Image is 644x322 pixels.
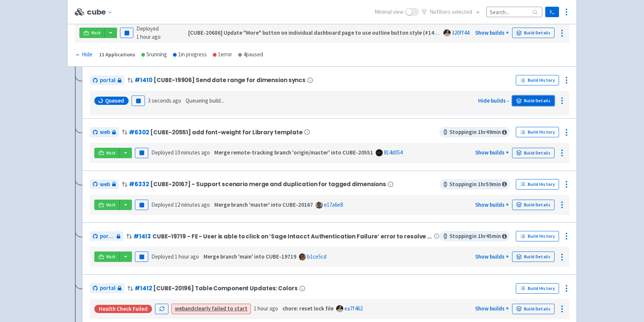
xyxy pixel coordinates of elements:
a: b1ce5cd [307,253,326,260]
strong: Merge branch 'main' into CUBE-19719 [203,253,296,260]
a: Build Details [512,96,555,106]
span: [CUBE-20196] Table Component Updates: Colors [153,285,297,291]
span: portal [100,232,114,241]
span: Queueing build... [186,97,224,105]
span: Stopping in 1 hr 49 min [439,127,510,137]
div: 1 in progress [173,50,207,59]
strong: chore: reset lock file [282,305,334,312]
a: Hide builds - [478,97,509,104]
span: selected [452,8,472,15]
a: Show builds + [475,201,509,208]
span: Visit [91,30,101,36]
span: Minimal view [375,8,404,16]
a: Terminal [545,7,559,17]
time: 1 hour ago [254,305,278,312]
a: web [90,127,119,137]
div: Hide [75,50,92,59]
input: Search... [486,7,542,17]
a: Visit [94,251,120,262]
time: 10 minutes ago [175,149,210,156]
span: Deployed [151,149,210,156]
a: #1410 [135,76,152,84]
span: web [100,180,110,189]
strong: Merge remote-tracking branch 'origin/master' into CUBE-20551 [214,149,373,156]
a: Build Details [512,304,555,314]
a: Visit [94,200,120,210]
button: Pause [135,251,148,262]
a: Build History [516,179,559,190]
span: [CUBE-19906] Send date range for dimension syncs [154,77,306,83]
span: Deployed [151,201,210,208]
span: portal [100,284,116,293]
a: portal [90,283,124,293]
a: e17a6e8 [324,201,343,208]
a: Build History [516,231,559,241]
a: Build Details [512,200,555,210]
button: Pause [132,96,145,106]
a: Build History [516,127,559,137]
span: CUBE-19719 - FE - User is able to click on ‘Sage Intacct Authentication Failure’ error to resolve... [152,233,432,240]
button: Hide [75,50,93,59]
time: 1 hour ago [136,33,161,40]
a: Build Details [512,251,555,262]
strong: Merge branch 'master' into CUBE-20167 [214,201,313,208]
a: portal [90,75,124,85]
a: Show builds + [475,305,509,312]
time: 12 minutes ago [175,201,210,208]
a: 814d054 [384,149,402,156]
a: #6332 [129,180,149,188]
a: Build History [516,75,559,85]
span: Visit [106,254,116,260]
button: Pause [135,148,148,158]
a: portal [90,231,123,241]
span: Visit [106,150,116,156]
a: 320ff44 [452,29,469,36]
a: Show builds + [475,149,509,156]
span: Visit [106,202,116,208]
div: 1 error [213,50,232,59]
span: Deployed [151,253,199,260]
a: Visit [79,28,105,38]
div: 11 Applications [99,50,135,59]
time: 3 seconds ago [148,97,181,104]
a: Show builds + [475,253,509,260]
a: Build History [516,283,559,294]
span: Stopping in 1 hr 45 min [439,231,510,241]
strong: [CUBE-20686] Update "More" button on individual dashboard page to use outline button style (#1417) [188,29,442,36]
a: #1412 [135,284,152,292]
span: [CUBE-20551] add font-weight for Library template [150,129,303,135]
span: Queued [105,97,124,104]
a: webandclearly failed to start [175,305,247,312]
button: Pause [120,28,133,38]
a: #6302 [129,128,149,136]
span: [CUBE-20167] - Support scenario merge and duplication for tagged dimensions [150,181,386,187]
time: 1 hour ago [175,253,199,260]
strong: clearly [194,305,211,312]
span: web [100,128,110,137]
a: web [90,179,119,190]
div: 4 paused [238,50,263,59]
a: Build Details [512,148,555,158]
button: cube [87,8,116,16]
div: 5 running [141,50,167,59]
a: #1413 [133,232,151,240]
a: Show builds + [475,29,509,36]
span: portal [100,76,116,85]
span: Deployed [136,25,161,41]
a: ea7f462 [344,305,363,312]
span: Stopping in 1 hr 59 min [439,179,510,190]
a: Build Details [512,28,555,38]
div: Health check failed [94,305,152,313]
strong: web [175,305,185,312]
button: Pause [135,200,148,210]
span: No filter s [430,8,472,16]
a: Visit [94,148,120,158]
